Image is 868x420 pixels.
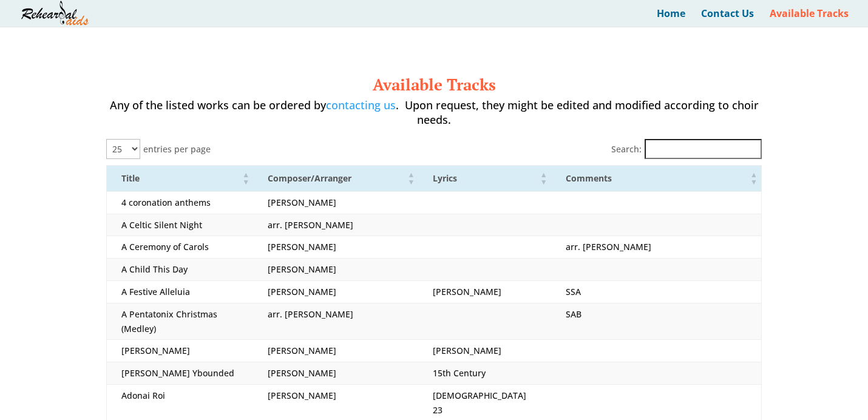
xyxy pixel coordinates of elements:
span: Comments [566,172,612,184]
a: contacting us [326,98,396,112]
td: [PERSON_NAME] [418,281,551,303]
td: [PERSON_NAME] [253,236,418,259]
span: Lyrics: Activate to sort [540,166,548,191]
td: [PERSON_NAME] [253,191,418,214]
td: SSA [551,281,762,303]
label: Search: [611,142,642,157]
a: Contact Us [701,9,754,27]
a: Home [657,9,685,27]
td: A Child This Day [107,259,254,281]
td: [PERSON_NAME] [418,340,551,362]
p: Any of the listed works can be ordered by . Upon request, they might be edited and modified accor... [106,98,762,138]
span: Available Tracks [373,74,496,95]
td: A Ceremony of Carols [107,236,254,259]
span: Title: Activate to sort [242,166,249,191]
td: [PERSON_NAME] [253,259,418,281]
span: Composer/Arranger: Activate to sort [407,166,415,191]
td: 15th Century [418,362,551,385]
td: [PERSON_NAME] [253,362,418,385]
td: arr. [PERSON_NAME] [253,214,418,236]
span: Comments: Activate to sort [750,166,758,191]
label: entries per page [143,142,211,157]
td: arr. [PERSON_NAME] [253,303,418,340]
td: A Celtic Silent Night [107,214,254,236]
td: arr. [PERSON_NAME] [551,236,762,259]
td: [PERSON_NAME] Ybounded [107,362,254,385]
a: Available Tracks [770,9,849,27]
td: [PERSON_NAME] [253,281,418,303]
td: [PERSON_NAME] [253,340,418,362]
span: Composer/Arranger [268,172,351,184]
td: A Pentatonix Christmas (Medley) [107,303,254,340]
span: Title [121,172,140,184]
td: A Festive Alleluia [107,281,254,303]
td: [PERSON_NAME] [107,340,254,362]
td: 4 coronation anthems [107,191,254,214]
td: SAB [551,303,762,340]
span: Lyrics [433,172,457,184]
